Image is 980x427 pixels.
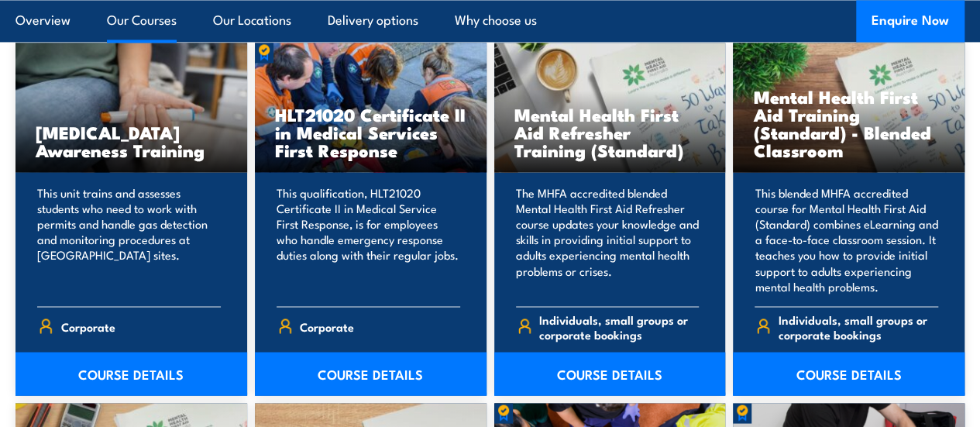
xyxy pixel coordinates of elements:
p: This blended MHFA accredited course for Mental Health First Aid (Standard) combines eLearning and... [755,185,938,294]
h3: HLT21020 Certificate II in Medical Services First Response [275,105,466,159]
a: COURSE DETAILS [15,352,247,395]
h3: Mental Health First Aid Refresher Training (Standard) [514,105,706,159]
a: COURSE DETAILS [255,352,487,395]
a: COURSE DETAILS [494,352,726,395]
span: Corporate [300,314,354,338]
p: This qualification, HLT21020 Certificate II in Medical Service First Response, is for employees w... [277,185,460,294]
span: Individuals, small groups or corporate bookings [539,312,699,341]
a: COURSE DETAILS [733,352,965,395]
p: The MHFA accredited blended Mental Health First Aid Refresher course updates your knowledge and s... [516,185,700,294]
span: Individuals, small groups or corporate bookings [779,312,938,341]
h3: [MEDICAL_DATA] Awareness Training [36,123,227,159]
h3: Mental Health First Aid Training (Standard) - Blended Classroom [753,88,944,159]
p: This unit trains and assesses students who need to work with permits and handle gas detection and... [37,185,221,294]
span: Corporate [61,314,115,338]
